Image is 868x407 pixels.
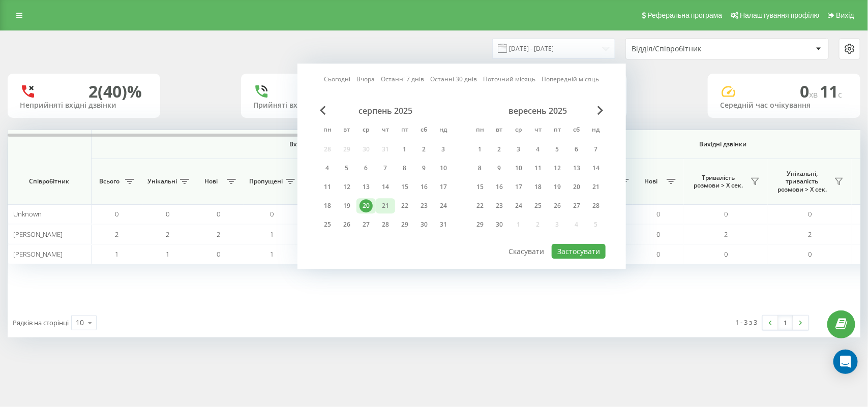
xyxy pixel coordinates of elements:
[512,143,525,156] div: 3
[434,161,453,176] div: нд 10 серп 2025 р.
[586,198,606,213] div: нд 28 вер 2025 р.
[800,80,820,102] span: 0
[337,161,356,176] div: вт 5 серп 2025 р.
[833,350,858,374] div: Open Intercom Messenger
[550,123,565,138] abbr: п’ятниця
[470,106,606,116] div: вересень 2025
[657,230,661,239] span: 0
[531,162,545,175] div: 11
[13,249,63,259] span: [PERSON_NAME]
[13,318,69,327] span: Рядків на сторінці
[434,179,453,195] div: нд 17 серп 2025 р.
[589,199,603,212] div: 28
[337,179,356,195] div: вт 12 серп 2025 р.
[586,179,606,195] div: нд 21 вер 2025 р.
[509,142,528,157] div: ср 3 вер 2025 р.
[356,179,376,195] div: ср 13 серп 2025 р.
[340,199,353,212] div: 19
[470,217,490,232] div: пн 29 вер 2025 р.
[395,198,414,213] div: пт 22 серп 2025 р.
[115,209,119,218] span: 0
[470,161,490,176] div: пн 8 вер 2025 р.
[484,75,536,84] a: Поточний місяць
[417,162,431,175] div: 9
[836,11,854,19] span: Вихід
[198,177,224,185] span: Нові
[434,198,453,213] div: нд 24 серп 2025 р.
[808,249,812,259] span: 0
[398,218,411,231] div: 29
[490,179,509,195] div: вт 16 вер 2025 р.
[509,198,528,213] div: ср 24 вер 2025 р.
[570,199,583,212] div: 27
[597,106,604,115] span: Next Month
[548,179,567,195] div: пт 19 вер 2025 р.
[356,198,376,213] div: ср 20 серп 2025 р.
[166,249,170,259] span: 1
[589,162,603,175] div: 14
[381,75,425,84] a: Останні 7 днів
[115,230,119,239] span: 2
[115,249,119,259] span: 1
[97,177,122,185] span: Всього
[395,179,414,195] div: пт 15 серп 2025 р.
[528,142,548,157] div: чт 4 вер 2025 р.
[398,180,411,194] div: 15
[493,143,506,156] div: 2
[490,161,509,176] div: вт 9 вер 2025 р.
[736,317,758,327] div: 1 - 3 з 3
[820,80,842,102] span: 11
[740,11,819,19] span: Налаштування профілю
[437,162,450,175] div: 10
[493,218,506,231] div: 30
[414,179,434,195] div: сб 16 серп 2025 р.
[360,180,373,194] div: 13
[376,179,395,195] div: чт 14 серп 2025 р.
[434,142,453,157] div: нд 3 серп 2025 р.
[271,209,274,218] span: 0
[569,123,584,138] abbr: субота
[360,199,373,212] div: 20
[808,230,812,239] span: 2
[530,123,546,138] abbr: четвер
[217,209,221,218] span: 0
[76,318,84,328] div: 10
[589,180,603,194] div: 21
[567,179,586,195] div: сб 20 вер 2025 р.
[398,143,411,156] div: 1
[809,89,820,100] span: хв
[360,162,373,175] div: 6
[434,217,453,232] div: нд 31 серп 2025 р.
[570,162,583,175] div: 13
[417,199,431,212] div: 23
[528,198,548,213] div: чт 25 вер 2025 р.
[398,162,411,175] div: 8
[724,209,728,218] span: 0
[493,180,506,194] div: 16
[490,142,509,157] div: вт 2 вер 2025 р.
[773,170,831,194] span: Унікальні, тривалість розмови > Х сек.
[398,199,411,212] div: 22
[417,180,431,194] div: 16
[379,199,392,212] div: 21
[724,230,728,239] span: 2
[360,218,373,231] div: 27
[437,143,450,156] div: 3
[567,161,586,176] div: сб 13 вер 2025 р.
[217,230,221,239] span: 2
[357,75,375,84] a: Вчора
[217,249,221,259] span: 0
[320,123,335,138] abbr: понеділок
[437,199,450,212] div: 24
[324,75,351,84] a: Сьогодні
[472,123,488,138] abbr: понеділок
[414,161,434,176] div: сб 9 серп 2025 р.
[567,142,586,157] div: сб 6 вер 2025 р.
[417,218,431,231] div: 30
[376,217,395,232] div: чт 28 серп 2025 р.
[632,45,753,53] div: Відділ/Співробітник
[166,230,170,239] span: 2
[356,217,376,232] div: ср 27 серп 2025 р.
[379,180,392,194] div: 14
[548,198,567,213] div: пт 26 вер 2025 р.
